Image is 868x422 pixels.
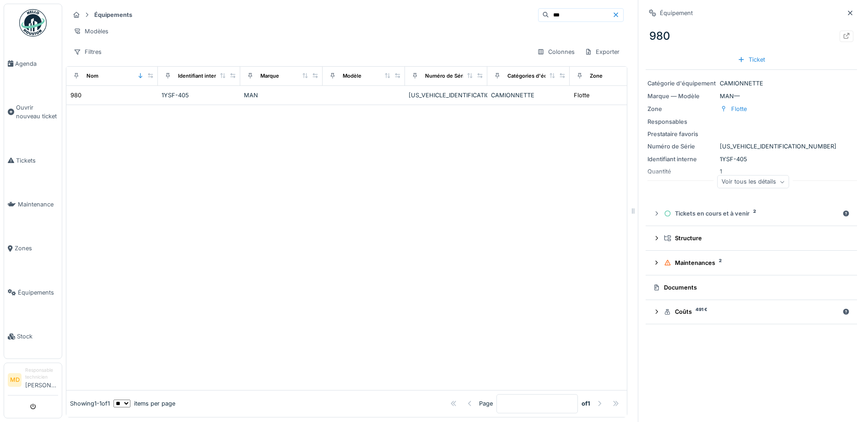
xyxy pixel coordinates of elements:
a: Équipements [4,270,62,314]
div: Voir tous les détails [717,175,789,189]
div: MAN [244,91,319,100]
div: Prestataire favoris [647,130,716,138]
div: Structure [664,234,846,243]
summary: Maintenances2 [649,254,853,271]
div: Quantité [647,167,716,176]
div: CAMIONNETTE [647,79,855,88]
div: MAN — [647,92,855,100]
div: Exporter [581,45,624,58]
div: 980 [70,91,81,100]
div: 1YSF-405 [647,155,855,164]
summary: Coûts491 € [649,304,853,321]
div: 1YSF-405 [162,91,237,100]
div: 1 [647,167,855,176]
div: CAMIONNETTE [491,91,566,100]
div: Showing 1 - 1 of 1 [70,399,110,408]
div: Zone [647,105,716,113]
li: MD [8,373,22,387]
span: Ouvrir nouveau ticket [16,103,58,121]
a: Agenda [4,42,62,85]
div: Catégorie d'équipement [647,79,716,88]
img: Badge_color-CXgf-gQk.svg [19,9,47,37]
div: Flotte [731,105,747,113]
div: [US_VEHICLE_IDENTIFICATION_NUMBER] [647,142,855,151]
div: Zone [590,72,603,80]
span: Équipements [18,288,58,297]
div: Identifiant interne [647,155,716,164]
li: [PERSON_NAME] [25,367,58,393]
div: Ticket [734,53,769,66]
div: Coûts [664,307,839,316]
div: Colonnes [533,45,579,58]
strong: of 1 [582,399,590,408]
a: Maintenance [4,182,62,226]
span: Maintenance [18,200,58,209]
span: Agenda [15,59,58,68]
div: Numéro de Série [647,142,716,151]
a: MD Responsable technicien[PERSON_NAME] [8,367,58,396]
div: Nom [86,72,98,80]
div: Tickets en cours et à venir [664,209,839,218]
strong: Équipements [91,11,136,19]
summary: Structure [649,230,853,247]
div: Maintenances [664,258,846,267]
div: Numéro de Série [425,72,467,80]
div: Modèle [343,72,361,80]
div: [US_VEHICLE_IDENTIFICATION_NUMBER] [409,91,484,100]
div: Documents [653,283,846,292]
span: Stock [17,332,58,341]
a: Tickets [4,138,62,182]
div: Marque — Modèle [647,92,716,100]
div: Flotte [574,91,589,100]
summary: Tickets en cours et à venir2 [649,205,853,222]
div: Page [479,399,493,408]
span: Tickets [16,156,58,165]
div: 980 [646,24,857,48]
span: Zones [15,244,58,253]
div: Responsable technicien [25,367,58,381]
div: items per page [113,399,175,408]
div: Responsables [647,117,716,126]
div: Marque [260,72,279,80]
div: Filtres [70,45,106,58]
div: Identifiant interne [178,72,222,80]
a: Stock [4,315,62,359]
div: Équipement [660,9,693,17]
div: Modèles [70,25,113,38]
a: Zones [4,227,62,270]
a: Ouvrir nouveau ticket [4,85,62,138]
summary: Documents [649,279,853,296]
div: Catégories d'équipement [507,72,571,80]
